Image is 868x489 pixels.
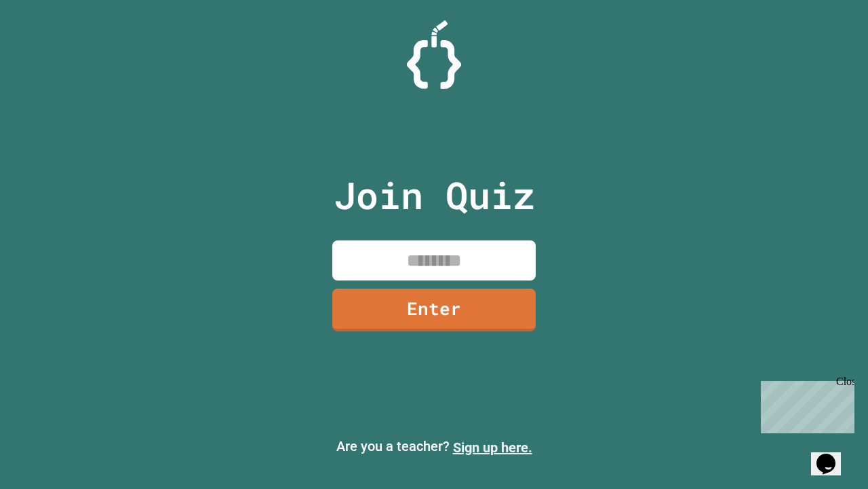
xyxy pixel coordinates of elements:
p: Join Quiz [334,167,535,223]
a: Enter [332,289,536,331]
a: Sign up here. [453,439,532,456]
div: Chat with us now!Close [5,5,94,86]
iframe: chat widget [811,435,854,475]
p: Are you a teacher? [11,436,857,458]
img: Logo.svg [407,20,461,89]
iframe: chat widget [755,376,854,433]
